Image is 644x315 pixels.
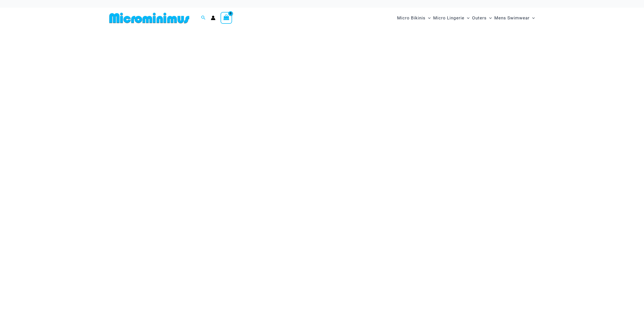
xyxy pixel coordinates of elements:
span: Micro Lingerie [433,11,464,25]
span: Menu Toggle [530,11,535,25]
a: Micro BikinisMenu ToggleMenu Toggle [396,10,432,26]
a: View Shopping Cart, empty [221,12,232,24]
span: Menu Toggle [425,11,431,25]
a: Micro LingerieMenu ToggleMenu Toggle [432,10,471,26]
nav: Site Navigation [395,9,537,27]
a: Search icon link [201,15,206,21]
a: OutersMenu ToggleMenu Toggle [471,10,493,26]
span: Menu Toggle [464,11,470,25]
span: Outers [472,11,487,25]
span: Mens Swimwear [494,11,530,25]
img: MM SHOP LOGO FLAT [107,12,191,24]
span: Micro Bikinis [397,11,425,25]
a: Account icon link [211,16,215,20]
a: Mens SwimwearMenu ToggleMenu Toggle [493,10,536,26]
span: Menu Toggle [487,11,492,25]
